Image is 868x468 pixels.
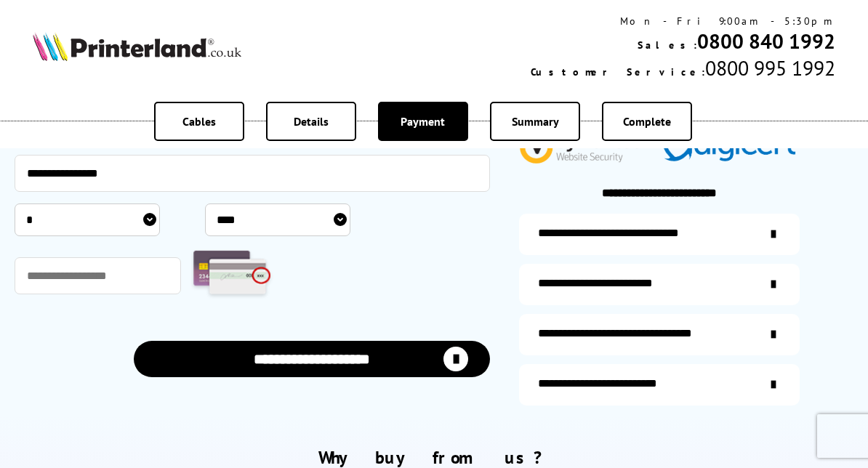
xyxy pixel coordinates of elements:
[512,114,559,129] span: Summary
[519,314,800,355] a: additional-cables
[294,114,329,129] span: Details
[519,264,800,305] a: items-arrive
[531,15,835,28] div: Mon - Fri 9:00am - 5:30pm
[638,39,697,52] span: Sales:
[623,114,671,129] span: Complete
[519,214,800,255] a: additional-ink
[705,55,835,81] span: 0800 995 1992
[519,364,800,406] a: secure-website
[182,114,216,129] span: Cables
[33,32,241,62] img: Printerland Logo
[697,28,835,55] a: 0800 840 1992
[531,65,705,78] span: Customer Service:
[401,114,445,129] span: Payment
